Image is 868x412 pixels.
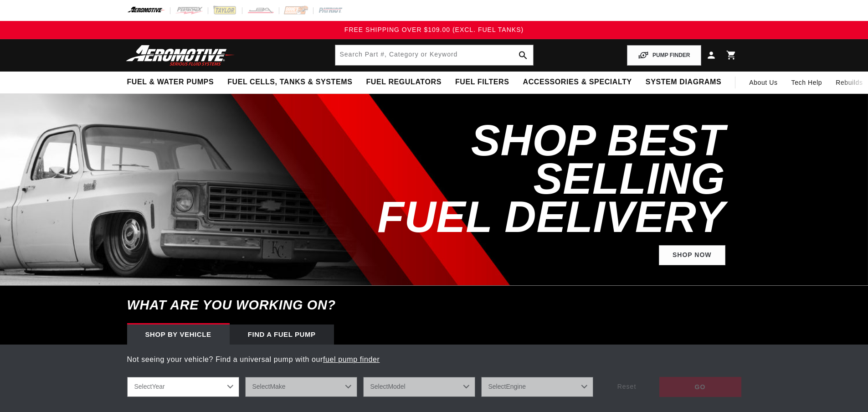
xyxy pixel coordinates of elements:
span: Fuel Cells, Tanks & Systems [227,77,352,87]
img: Aeromotive [123,45,237,66]
summary: Fuel & Water Pumps [120,72,221,93]
span: Fuel Regulators [366,77,441,87]
select: Model [363,377,475,397]
summary: Fuel Filters [448,72,516,93]
summary: Tech Help [785,72,829,93]
a: About Us [742,72,784,93]
summary: Accessories & Specialty [516,72,639,93]
span: System Diagrams [646,77,721,87]
span: Fuel Filters [455,77,509,87]
a: fuel pump finder [323,355,380,363]
div: Find a Fuel Pump [230,324,334,345]
summary: Fuel Regulators [359,72,448,93]
button: search button [513,45,533,65]
select: Engine [481,377,593,397]
select: Make [245,377,357,397]
input: Search by Part Number, Category or Keyword [335,45,533,65]
span: Accessories & Specialty [523,77,632,87]
span: FREE SHIPPING OVER $109.00 (EXCL. FUEL TANKS) [344,26,524,33]
select: Year [127,377,239,397]
p: Not seeing your vehicle? Find a universal pump with our [127,354,741,366]
a: Shop Now [659,245,725,266]
div: Shop by vehicle [127,324,230,345]
span: Rebuilds [836,77,863,88]
span: Tech Help [791,77,822,88]
summary: Fuel Cells, Tanks & Systems [221,72,359,93]
h6: What are you working on? [104,286,764,324]
button: PUMP FINDER [627,45,701,66]
span: Fuel & Water Pumps [127,77,214,87]
summary: System Diagrams [639,72,728,93]
span: About Us [749,79,777,86]
h2: SHOP BEST SELLING FUEL DELIVERY [336,121,725,236]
